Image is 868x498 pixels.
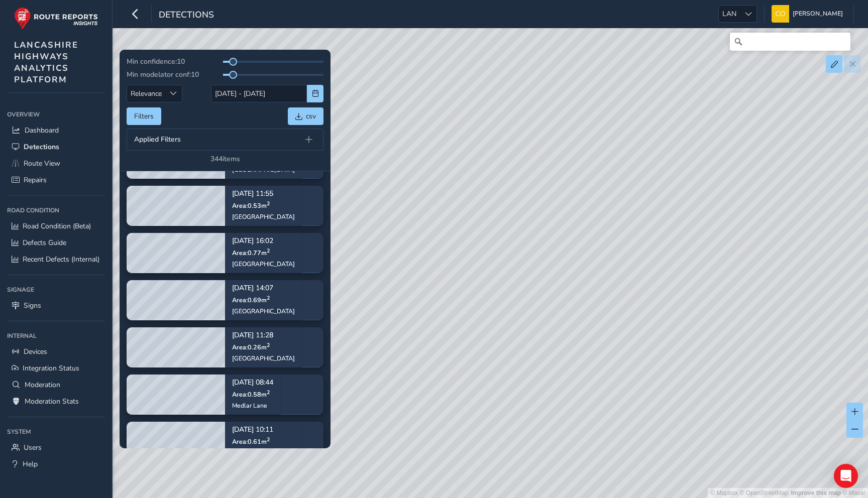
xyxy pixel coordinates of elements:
[7,377,105,393] a: Moderation
[7,122,105,139] a: Dashboard
[25,126,59,135] span: Dashboard
[232,343,270,351] span: Area: 0.26 m
[25,380,60,390] span: Moderation
[7,297,105,314] a: Signs
[127,57,177,66] span: Min confidence:
[232,191,295,198] p: [DATE] 11:55
[232,402,273,410] div: Medlar Lane
[165,85,182,102] div: Sort by Date
[14,39,78,85] span: LANCASHIRE HIGHWAYS ANALYTICS PLATFORM
[232,390,270,399] span: Area: 0.58 m
[127,70,191,79] span: Min modelator conf:
[232,354,295,362] div: [GEOGRAPHIC_DATA]
[730,33,850,51] input: Search
[24,347,47,356] span: Devices
[7,251,105,268] a: Recent Defects (Internal)
[232,296,270,304] span: Area: 0.69 m
[232,307,295,315] div: [GEOGRAPHIC_DATA]
[232,260,295,268] div: [GEOGRAPHIC_DATA]
[177,57,185,66] span: 10
[267,200,270,207] sup: 2
[267,436,270,443] sup: 2
[23,238,66,247] span: Defects Guide
[23,459,38,469] span: Help
[7,424,105,439] div: System
[7,439,105,456] a: Users
[24,443,42,452] span: Users
[267,389,270,396] sup: 2
[7,172,105,188] a: Repairs
[23,221,91,231] span: Road Condition (Beta)
[191,70,199,79] span: 10
[306,111,316,121] span: csv
[7,218,105,234] a: Road Condition (Beta)
[232,201,270,210] span: Area: 0.53 m
[7,107,105,122] div: Overview
[232,427,295,434] p: [DATE] 10:11
[772,5,789,23] img: diamond-layout
[232,332,295,339] p: [DATE] 11:28
[232,213,295,221] div: [GEOGRAPHIC_DATA]
[23,255,99,264] span: Recent Defects (Internal)
[232,238,295,245] p: [DATE] 16:02
[793,5,843,23] span: [PERSON_NAME]
[134,136,181,143] span: Applied Filters
[24,301,41,310] span: Signs
[719,6,740,22] span: LAN
[25,397,79,406] span: Moderation Stats
[23,363,79,373] span: Integration Status
[232,248,270,257] span: Area: 0.77 m
[7,343,105,360] a: Devices
[127,85,165,102] span: Relevance
[232,380,273,387] p: [DATE] 08:44
[127,107,161,125] button: Filters
[7,155,105,172] a: Route View
[24,159,60,168] span: Route View
[267,294,270,302] sup: 2
[288,107,323,125] button: csv
[7,282,105,297] div: Signage
[24,175,47,185] span: Repairs
[267,341,270,349] sup: 2
[232,437,270,446] span: Area: 0.61 m
[232,285,295,292] p: [DATE] 14:07
[772,5,846,23] button: [PERSON_NAME]
[14,7,98,30] img: rr logo
[7,234,105,251] a: Defects Guide
[7,393,105,410] a: Moderation Stats
[7,328,105,343] div: Internal
[7,203,105,218] div: Road Condition
[210,154,240,164] div: 344 items
[267,247,270,255] sup: 2
[7,456,105,472] a: Help
[834,464,858,488] div: Open Intercom Messenger
[159,9,214,23] span: Detections
[24,142,59,152] span: Detections
[7,360,105,377] a: Integration Status
[7,139,105,155] a: Detections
